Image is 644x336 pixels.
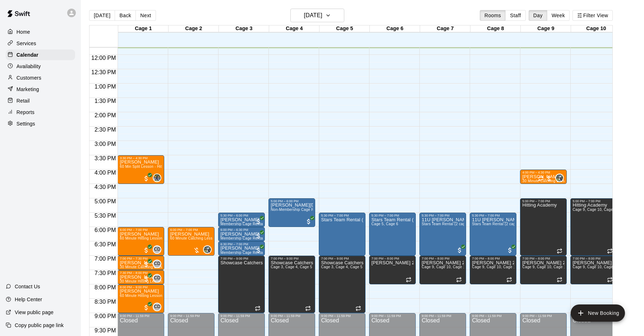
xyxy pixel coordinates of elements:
[156,274,161,283] span: Carter Davis
[419,256,466,284] div: 7:00 PM – 8:00 PM: Marucci 2026 and 2027
[371,214,414,217] div: 5:30 PM – 7:00 PM
[93,170,118,176] span: 4:00 PM
[143,247,150,254] span: All customers have paid
[255,247,262,254] span: All customers have paid
[120,294,162,298] span: 60 Minute Hitting Lesson
[93,141,118,147] span: 3:00 PM
[271,257,313,260] div: 7:00 PM – 9:00 PM
[371,314,414,318] div: 9:00 PM – 11:59 PM
[153,174,161,182] div: Derek Wood
[170,236,217,240] span: 60 Minute Catching Lesson
[156,260,161,268] span: Carter Davis
[521,25,571,32] div: Cage 9
[480,10,506,21] button: Rooms
[271,199,313,203] div: 5:00 PM – 6:00 PM
[93,299,118,305] span: 8:30 PM
[93,155,118,161] span: 3:30 PM
[143,304,150,311] span: All customers have paid
[538,176,544,181] span: Recurring event
[17,120,35,127] p: Settings
[120,236,162,240] span: 60 Minute Hitting Lesson
[422,214,464,217] div: 5:30 PM – 7:00 PM
[218,227,265,241] div: 6:00 PM – 6:30 PM: Daniel Rodriguez
[456,247,463,254] span: All customers have paid
[93,184,118,190] span: 4:30 PM
[220,228,263,232] div: 6:00 PM – 6:30 PM
[143,275,150,283] span: All customers have paid
[470,256,516,284] div: 7:00 PM – 8:00 PM: Marucci 2026 and 2027
[6,27,75,37] a: Home
[93,198,118,204] span: 5:00 PM
[120,156,162,160] div: 3:30 PM – 4:30 PM
[154,303,160,311] span: CD
[220,251,264,255] span: Membership Cage Rental
[321,257,363,260] div: 7:00 PM – 9:00 PM
[420,25,470,32] div: Cage 7
[422,265,528,269] span: Cage 9, Cage 10, Cage 11, Cage 12, Cage 6, Cage 7, Cage 8
[472,214,514,217] div: 5:30 PM – 7:00 PM
[93,213,118,219] span: 5:30 PM
[520,170,567,184] div: 4:00 PM – 4:30 PM: 30 Minute Catching Lesson
[120,165,183,169] span: 60 Min Split Lesson - Hitting/Pitching
[321,314,363,318] div: 9:00 PM – 11:59 PM
[220,242,263,246] div: 6:30 PM – 7:00 PM
[118,227,164,256] div: 6:00 PM – 7:00 PM: Landon Norman
[219,25,269,32] div: Cage 3
[153,174,161,181] img: Derek Wood
[290,9,344,22] button: [DATE]
[218,241,265,256] div: 6:30 PM – 7:00 PM: Daniel Rodriguez
[168,227,215,256] div: 6:00 PM – 7:00 PM: 60 Minute Catching Lesson
[555,174,564,182] div: Ryan Maylie
[570,256,617,284] div: 7:00 PM – 8:00 PM: Marucci 2026 and 2027
[6,61,75,72] a: Availability
[93,270,118,276] span: 7:30 PM
[17,63,41,70] p: Availability
[170,228,212,232] div: 6:00 PM – 7:00 PM
[218,213,265,227] div: 5:30 PM – 6:00 PM: Daniel Rodriguez
[572,10,613,21] button: Filter View
[304,10,322,20] h6: [DATE]
[154,246,160,253] span: CD
[89,10,115,21] button: [DATE]
[170,314,212,318] div: 9:00 PM – 11:59 PM
[93,84,118,90] span: 1:00 PM
[156,245,161,254] span: Carter Davis
[505,10,526,21] button: Staff
[268,256,315,313] div: 7:00 PM – 9:00 PM: Showcase Catchers Practice - 7-9pm
[470,213,516,256] div: 5:30 PM – 7:00 PM: 11U Burge
[269,25,319,32] div: Cage 4
[422,222,470,226] span: Stars Team Rental (2 cages)
[6,38,75,49] div: Services
[17,51,38,58] p: Calendar
[371,222,398,226] span: Cage 5, Cage 6
[120,271,162,275] div: 7:30 PM – 8:00 PM
[470,25,521,32] div: Cage 8
[6,84,75,95] div: Marketing
[118,284,164,313] div: 8:00 PM – 9:00 PM: Luca Pattison
[370,25,420,32] div: Cage 6
[169,25,219,32] div: Cage 2
[118,25,169,32] div: Cage 1
[557,248,562,254] span: Recurring event
[89,55,118,61] span: 12:00 PM
[572,257,615,260] div: 7:00 PM – 8:00 PM
[572,208,635,212] span: Cage 9, Cage 10, Cage 11, Cage 12
[520,198,567,256] div: 5:00 PM – 7:00 PM: Hitting Academy
[319,25,370,32] div: Cage 5
[271,265,312,269] span: Cage 3, Cage 4, Cage 5
[6,49,75,60] a: Calendar
[118,270,164,284] div: 7:30 PM – 8:00 PM: Luca Cox
[17,74,41,81] p: Customers
[371,257,414,260] div: 7:00 PM – 8:00 PM
[218,256,265,313] div: 7:00 PM – 9:00 PM: Showcase Catchers Practice - 7-9pm
[607,248,613,254] span: Recurring event
[17,28,30,36] p: Home
[93,98,118,104] span: 1:30 PM
[17,109,34,116] p: Reports
[203,245,212,254] div: Ryan Maylie
[120,279,162,283] span: 30 Minute Hitting Lesson
[556,174,563,181] img: Ryan Maylie
[153,260,161,268] div: Carter Davis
